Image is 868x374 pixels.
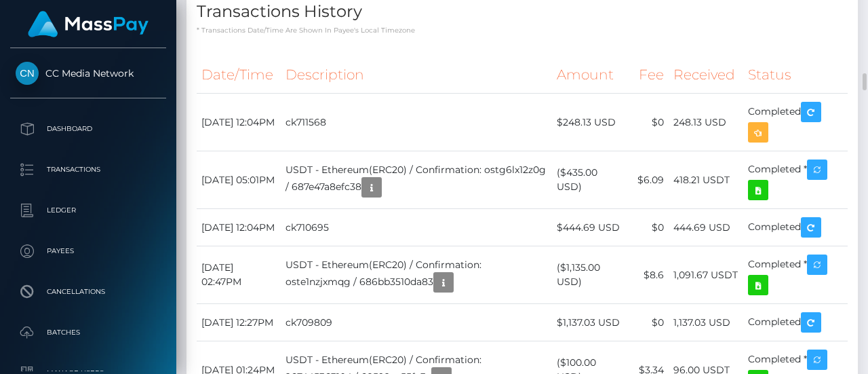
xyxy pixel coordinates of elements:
[552,304,628,341] td: $1,137.03 USD
[197,209,281,246] td: [DATE] 12:04PM
[669,94,743,151] td: 248.13 USD
[281,246,552,304] td: USDT - Ethereum(ERC20) / Confirmation: oste1nzjxmqg / 686bb3510da83
[197,25,848,35] p: * Transactions date/time are shown in payee's local timezone
[281,56,552,94] th: Description
[16,62,39,85] img: CC Media Network
[16,322,161,343] p: Batches
[669,151,743,209] td: 418.21 USDT
[16,160,161,180] p: Transactions
[16,200,161,221] p: Ledger
[10,153,166,187] a: Transactions
[16,119,161,139] p: Dashboard
[628,94,669,151] td: $0
[669,246,743,304] td: 1,091.67 USDT
[743,246,848,304] td: Completed *
[628,56,669,94] th: Fee
[552,56,628,94] th: Amount
[10,112,166,146] a: Dashboard
[628,209,669,246] td: $0
[743,151,848,209] td: Completed *
[628,246,669,304] td: $8.6
[28,11,149,37] img: MassPay Logo
[197,246,281,304] td: [DATE] 02:47PM
[197,151,281,209] td: [DATE] 05:01PM
[743,94,848,151] td: Completed
[281,209,552,246] td: ck710695
[197,304,281,341] td: [DATE] 12:27PM
[552,209,628,246] td: $444.69 USD
[669,209,743,246] td: 444.69 USD
[16,282,161,302] p: Cancellations
[197,56,281,94] th: Date/Time
[10,316,166,350] a: Batches
[743,304,848,341] td: Completed
[552,151,628,209] td: ($435.00 USD)
[628,151,669,209] td: $6.09
[552,94,628,151] td: $248.13 USD
[281,304,552,341] td: ck709809
[743,56,848,94] th: Status
[10,67,166,79] span: CC Media Network
[197,94,281,151] td: [DATE] 12:04PM
[10,275,166,309] a: Cancellations
[552,246,628,304] td: ($1,135.00 USD)
[669,56,743,94] th: Received
[743,209,848,246] td: Completed
[669,304,743,341] td: 1,137.03 USD
[281,94,552,151] td: ck711568
[10,193,166,227] a: Ledger
[281,151,552,209] td: USDT - Ethereum(ERC20) / Confirmation: ostg6lx12z0g / 687e47a8efc38
[10,234,166,268] a: Payees
[16,241,161,261] p: Payees
[628,304,669,341] td: $0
